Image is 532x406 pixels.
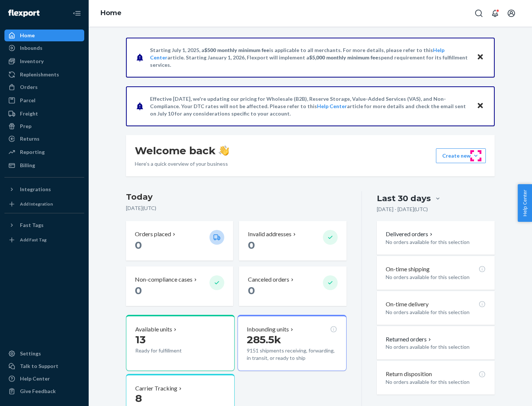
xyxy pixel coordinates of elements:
[247,347,337,362] p: 9151 shipments receiving, forwarding, in transit, or ready to ship
[150,95,470,117] p: Effective [DATE], we're updating our pricing for Wholesale (B2B), Reserve Storage, Value-Added Se...
[4,183,84,195] button: Integrations
[247,325,289,334] p: Inbounding units
[386,378,486,386] p: No orders available for this selection
[126,315,235,371] button: Available units13Ready for fulfillment
[135,239,142,251] span: 0
[239,266,346,306] button: Canceled orders 0
[135,144,229,157] h1: Welcome back
[126,221,233,261] button: Orders placed 0
[309,54,378,61] span: $5,000 monthly minimum fee
[135,284,142,297] span: 0
[4,146,84,158] a: Reporting
[4,120,84,132] a: Prep
[135,160,229,168] p: Here’s a quick overview of your business
[386,309,486,316] p: No orders available for this selection
[247,333,281,346] span: 285.5k
[69,6,84,21] button: Close Navigation
[248,284,255,297] span: 0
[475,52,485,63] button: Close
[126,266,233,306] button: Non-compliance cases 0
[4,133,84,145] a: Returns
[317,103,347,109] a: Help Center
[20,123,31,130] div: Prep
[126,191,347,203] h3: Today
[4,69,84,80] a: Replenishments
[20,388,56,395] div: Give Feedback
[488,6,502,21] button: Open notifications
[20,110,38,117] div: Freight
[4,159,84,171] a: Billing
[20,148,45,156] div: Reporting
[248,275,289,284] p: Canceled orders
[436,148,486,163] button: Create new
[135,275,192,284] p: Non-compliance cases
[4,360,84,372] a: Talk to Support
[248,230,291,238] p: Invalid addresses
[386,335,433,344] button: Returned orders
[4,373,84,385] a: Help Center
[135,325,172,334] p: Available units
[135,230,171,238] p: Orders placed
[386,230,434,238] button: Delivered orders
[20,375,50,382] div: Help Center
[135,392,142,405] span: 8
[8,10,40,17] img: Flexport logo
[20,135,40,142] div: Returns
[135,347,204,354] p: Ready for fulfillment
[20,32,35,39] div: Home
[386,300,429,309] p: On-time delivery
[204,47,269,53] span: $500 monthly minimum fee
[219,145,229,156] img: hand-wave emoji
[135,333,146,346] span: 13
[4,55,84,67] a: Inventory
[20,162,35,169] div: Billing
[386,265,430,273] p: On-time shipping
[20,350,41,357] div: Settings
[126,204,347,212] p: [DATE] ( UTC )
[100,9,122,17] a: Home
[377,193,431,204] div: Last 30 days
[386,370,432,378] p: Return disposition
[248,239,255,251] span: 0
[4,30,84,41] a: Home
[20,71,59,78] div: Replenishments
[386,238,486,246] p: No orders available for this selection
[4,219,84,231] button: Fast Tags
[4,42,84,54] a: Inbounds
[4,348,84,359] a: Settings
[20,186,51,193] div: Integrations
[20,44,42,52] div: Inbounds
[20,97,35,104] div: Parcel
[386,343,486,351] p: No orders available for this selection
[4,234,84,246] a: Add Fast Tag
[20,237,47,243] div: Add Fast Tag
[20,201,53,207] div: Add Integration
[135,384,177,393] p: Carrier Tracking
[238,315,346,371] button: Inbounding units285.5k9151 shipments receiving, forwarding, in transit, or ready to ship
[4,94,84,106] a: Parcel
[4,198,84,210] a: Add Integration
[20,362,58,370] div: Talk to Support
[95,3,127,24] ol: breadcrumbs
[150,47,470,69] p: Starting July 1, 2025, a is applicable to all merchants. For more details, please refer to this a...
[239,221,346,261] button: Invalid addresses 0
[20,221,44,229] div: Fast Tags
[386,273,486,281] p: No orders available for this selection
[4,385,84,397] button: Give Feedback
[4,108,84,120] a: Freight
[518,184,532,222] button: Help Center
[504,6,519,21] button: Open account menu
[4,81,84,93] a: Orders
[475,101,485,111] button: Close
[377,206,428,213] p: [DATE] - [DATE] ( UTC )
[471,6,486,21] button: Open Search Box
[20,58,44,65] div: Inventory
[20,83,38,91] div: Orders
